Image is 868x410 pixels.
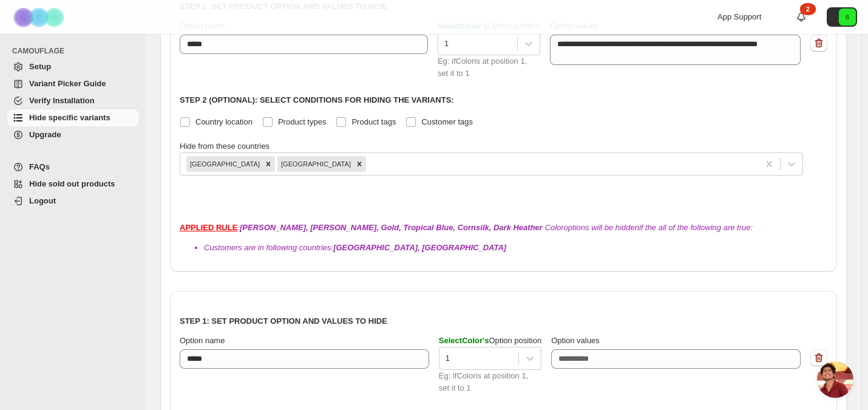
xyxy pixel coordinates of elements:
[180,223,237,232] strong: APPLIED RULE
[195,117,253,126] span: Country location
[7,176,138,193] a: Hide sold out products
[7,159,138,176] a: FAQs
[180,315,827,327] p: Step 1: Set product option and values to hide
[439,370,541,394] div: Eg: if Color is at position 1, set it to 1
[333,243,506,252] b: [GEOGRAPHIC_DATA], [GEOGRAPHIC_DATA]
[353,156,366,172] div: Remove New Zealand
[439,336,489,345] span: Select Color 's
[7,193,138,210] a: Logout
[7,126,138,143] a: Upgrade
[29,113,110,122] span: Hide specific variants
[795,11,807,23] a: 2
[351,117,396,126] span: Product tags
[421,117,473,126] span: Customer tags
[186,156,262,172] div: [GEOGRAPHIC_DATA]
[10,1,70,34] img: Camouflage
[7,109,138,126] a: Hide specific variants
[29,62,51,71] span: Setup
[180,142,270,151] span: Hide from these countries
[29,162,50,171] span: FAQs
[180,336,225,345] span: Option name
[7,75,138,92] a: Variant Picker Guide
[180,222,827,254] div: : Color options will be hidden if the all of the following are true:
[180,94,827,106] p: Step 2 (Optional): Select conditions for hiding the variants:
[29,179,115,188] span: Hide sold out products
[839,9,856,26] span: Avatar with initials 6
[817,361,853,398] div: Open chat
[717,12,761,21] span: App Support
[846,13,849,21] text: 6
[438,55,540,80] div: Eg: if Color is at position 1, set it to 1
[12,46,140,56] span: CAMOUFLAGE
[7,58,138,75] a: Setup
[278,117,327,126] span: Product types
[29,130,61,139] span: Upgrade
[240,223,543,232] b: [PERSON_NAME], [PERSON_NAME], Gold, Tropical Blue, Cornsilk, Dark Heather
[29,196,56,205] span: Logout
[277,156,353,172] div: [GEOGRAPHIC_DATA]
[204,243,506,252] span: Customers are in following countries:
[439,336,541,345] span: Option position
[29,96,95,105] span: Verify Installation
[827,7,857,27] button: Avatar with initials 6
[262,156,275,172] div: Remove Australia
[29,79,106,88] span: Variant Picker Guide
[7,92,138,109] a: Verify Installation
[800,3,816,15] div: 2
[551,336,600,345] span: Option values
